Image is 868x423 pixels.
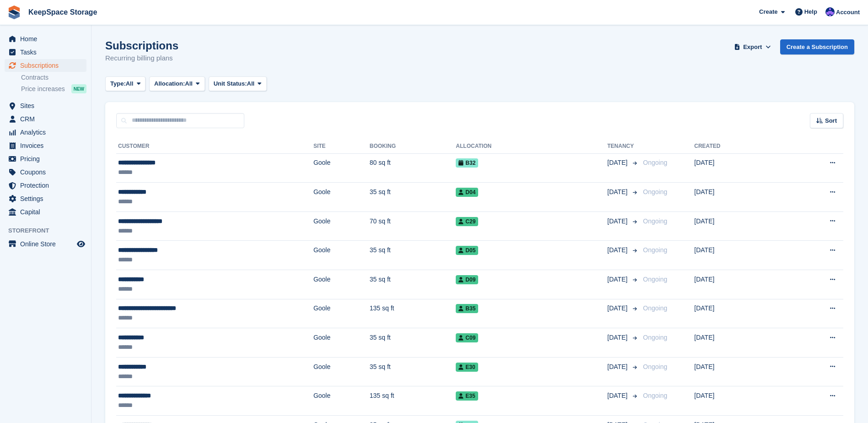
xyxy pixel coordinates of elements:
[313,357,370,386] td: Goole
[154,79,185,88] span: Allocation:
[105,39,178,52] h1: Subscriptions
[5,113,86,125] a: menu
[825,116,837,125] span: Sort
[8,226,91,235] span: Storefront
[836,8,860,17] span: Account
[607,217,629,226] span: [DATE]
[5,139,86,152] a: menu
[370,357,456,386] td: 35 sq ft
[5,238,86,250] a: menu
[643,188,667,195] span: Ongoing
[743,43,762,52] span: Export
[607,333,629,342] span: [DATE]
[456,275,478,284] span: D09
[607,304,629,313] span: [DATE]
[5,192,86,205] a: menu
[126,79,134,88] span: All
[20,126,75,139] span: Analytics
[7,5,21,19] img: stora-icon-8386f47178a22dfd0bd8f6a31ec36ba5ce8667c1dd55bd0f319d3a0aa187defe.svg
[733,39,773,54] button: Export
[370,183,456,212] td: 35 sq ft
[20,46,75,59] span: Tasks
[643,159,667,166] span: Ongoing
[313,299,370,328] td: Goole
[313,183,370,212] td: Goole
[780,39,854,54] a: Create a Subscription
[370,139,456,154] th: Booking
[5,59,86,72] a: menu
[313,328,370,358] td: Goole
[370,386,456,416] td: 135 sq ft
[643,276,667,283] span: Ongoing
[5,33,86,45] a: menu
[71,84,86,93] div: NEW
[456,217,478,226] span: C29
[149,76,205,92] button: Allocation: All
[20,33,75,45] span: Home
[21,85,65,93] span: Price increases
[370,270,456,299] td: 35 sq ft
[370,328,456,358] td: 35 sq ft
[5,152,86,165] a: menu
[5,166,86,179] a: menu
[5,206,86,218] a: menu
[20,113,75,125] span: CRM
[20,179,75,192] span: Protection
[456,363,478,372] span: E30
[313,211,370,241] td: Goole
[105,76,146,92] button: Type: All
[214,79,247,88] span: Unit Status:
[209,76,267,92] button: Unit Status: All
[643,246,667,254] span: Ongoing
[116,139,313,154] th: Customer
[370,153,456,183] td: 80 sq ft
[370,241,456,270] td: 35 sq ft
[313,241,370,270] td: Goole
[607,275,629,284] span: [DATE]
[456,158,478,168] span: B32
[370,299,456,328] td: 135 sq ft
[759,7,777,16] span: Create
[456,246,478,255] span: D05
[694,183,780,212] td: [DATE]
[694,386,780,416] td: [DATE]
[825,7,835,16] img: Chloe Clark
[21,84,86,94] a: Price increases NEW
[313,153,370,183] td: Goole
[694,270,780,299] td: [DATE]
[694,153,780,183] td: [DATE]
[370,211,456,241] td: 70 sq ft
[25,5,101,20] a: KeepSpace Storage
[5,179,86,192] a: menu
[5,46,86,59] a: menu
[607,187,629,197] span: [DATE]
[247,79,255,88] span: All
[643,392,667,399] span: Ongoing
[75,239,86,249] a: Preview store
[694,357,780,386] td: [DATE]
[643,217,667,225] span: Ongoing
[694,328,780,358] td: [DATE]
[456,333,478,342] span: C09
[20,192,75,205] span: Settings
[607,362,629,372] span: [DATE]
[313,270,370,299] td: Goole
[5,126,86,139] a: menu
[20,59,75,72] span: Subscriptions
[20,99,75,112] span: Sites
[5,99,86,112] a: menu
[694,139,780,154] th: Created
[694,299,780,328] td: [DATE]
[20,166,75,179] span: Coupons
[607,245,629,255] span: [DATE]
[313,139,370,154] th: Site
[20,238,75,250] span: Online Store
[607,139,639,154] th: Tenancy
[456,139,607,154] th: Allocation
[643,304,667,312] span: Ongoing
[804,7,817,16] span: Help
[694,241,780,270] td: [DATE]
[643,334,667,341] span: Ongoing
[456,391,478,401] span: E35
[607,391,629,401] span: [DATE]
